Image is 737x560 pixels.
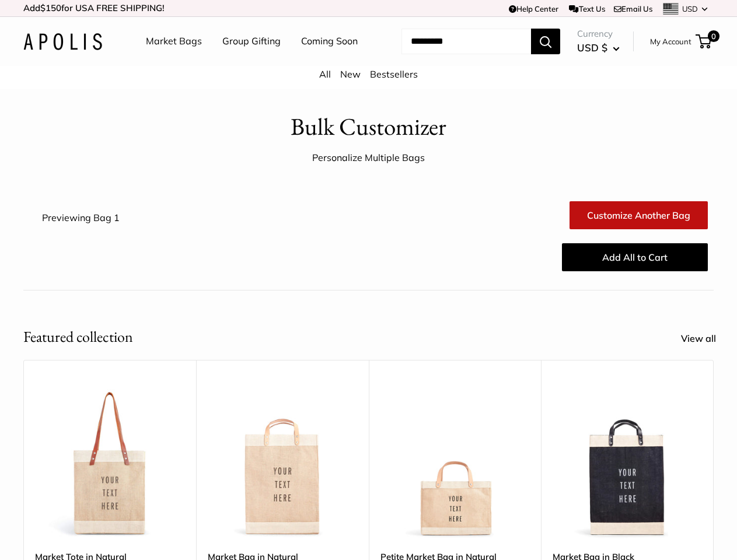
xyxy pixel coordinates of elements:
img: Market Bag in Natural [208,389,357,538]
button: USD $ [577,38,620,57]
img: Petite Market Bag in Natural [380,389,530,538]
span: 0 [708,30,719,42]
a: Coming Soon [301,33,358,50]
span: $150 [40,2,61,13]
a: My Account [650,34,691,48]
a: Petite Market Bag in Naturaldescription_Effortless style that elevates every moment [380,389,530,538]
a: Email Us [614,4,652,13]
a: Bestsellers [370,68,418,80]
a: description_Make it yours with custom printed text.description_The Original Market bag in its 4 n... [35,389,184,538]
a: Text Us [569,4,605,13]
span: Previewing Bag 1 [42,212,120,223]
img: description_Make it yours with custom printed text. [35,389,184,538]
span: USD $ [577,41,607,54]
img: Market Bag in Black [553,389,702,538]
a: Market Bags [146,33,202,50]
h2: Featured collection [23,325,133,348]
img: Apolis [23,33,102,50]
span: USD [682,4,698,13]
a: Help Center [509,4,558,13]
button: Add All to Cart [562,243,708,271]
a: View all [681,330,729,348]
a: Customize Another Bag [570,201,708,229]
span: Currency [577,26,620,42]
a: 0 [697,34,711,48]
input: Search... [401,29,531,54]
a: All [319,68,331,80]
a: Group Gifting [222,33,281,50]
a: Market Bag in NaturalMarket Bag in Natural [208,389,357,538]
a: Market Bag in BlackMarket Bag in Black [553,389,702,538]
div: Personalize Multiple Bags [312,149,425,167]
a: New [340,68,361,80]
button: Search [531,29,560,54]
h1: Bulk Customizer [291,110,446,144]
